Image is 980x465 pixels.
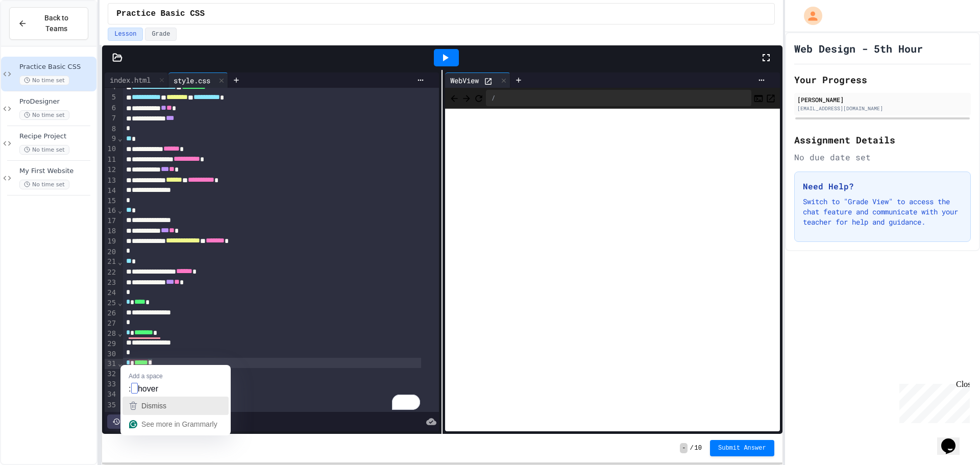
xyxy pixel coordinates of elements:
[123,49,439,411] div: To enrich screen reader interactions, please activate Accessibility in Grammarly extension settings
[105,329,117,339] div: 28
[105,298,117,308] div: 25
[680,443,688,453] span: -
[105,206,117,216] div: 16
[105,186,117,196] div: 14
[105,288,117,298] div: 24
[117,329,122,337] span: Fold line
[105,103,117,113] div: 6
[445,72,510,88] div: WebView
[9,7,88,40] button: Back to Teams
[105,72,168,88] div: index.html
[19,167,94,176] span: My First Website
[105,339,117,349] div: 29
[803,197,962,227] p: Switch to "Grade View" to access the chat feature and communicate with your teacher for help and ...
[105,369,117,379] div: 32
[105,389,117,400] div: 34
[105,319,117,329] div: 27
[19,97,94,106] span: ProDesigner
[690,444,693,452] span: /
[105,236,117,247] div: 19
[105,113,117,124] div: 7
[19,132,94,141] span: Recipe Project
[794,151,971,163] div: No due date set
[105,349,117,359] div: 30
[105,82,117,92] div: 4
[105,155,117,165] div: 11
[105,124,117,134] div: 8
[117,258,122,266] span: Fold line
[105,226,117,236] div: 18
[145,28,177,41] button: Grade
[753,92,764,104] button: Console
[117,359,122,368] span: Fold line
[794,41,923,56] h1: Web Design - 5th Hour
[718,444,766,452] span: Submit Answer
[105,278,117,288] div: 23
[19,76,69,85] span: No time set
[766,92,776,104] button: Open in new tab
[105,165,117,175] div: 12
[105,92,117,103] div: 5
[710,440,774,456] button: Submit Answer
[105,359,117,369] div: 31
[105,216,117,226] div: 17
[19,110,69,120] span: No time set
[107,414,154,429] div: History
[33,13,80,34] span: Back to Teams
[445,75,484,86] div: WebView
[937,424,970,455] iframe: chat widget
[19,145,69,155] span: No time set
[793,4,825,28] div: My Account
[895,380,970,423] iframe: chat widget
[117,299,122,307] span: Fold line
[803,180,962,192] h3: Need Help?
[794,72,971,87] h2: Your Progress
[486,90,751,106] div: /
[117,134,122,142] span: Fold line
[445,109,779,432] iframe: Web Preview
[105,75,156,85] div: index.html
[105,267,117,278] div: 22
[794,133,971,147] h2: Assignment Details
[117,206,122,214] span: Fold line
[105,176,117,186] div: 13
[105,196,117,206] div: 15
[105,257,117,267] div: 21
[168,75,215,86] div: style.css
[105,247,117,257] div: 20
[19,63,94,71] span: Practice Basic CSS
[797,105,968,112] div: [EMAIL_ADDRESS][DOMAIN_NAME]
[4,4,70,65] div: Chat with us now!Close
[105,400,117,410] div: 35
[19,180,69,189] span: No time set
[449,91,459,104] span: Back
[695,444,702,452] span: 10
[105,144,117,154] div: 10
[797,95,968,104] div: [PERSON_NAME]
[116,8,205,20] span: Practice Basic CSS
[474,92,484,104] button: Refresh
[168,72,228,88] div: style.css
[108,28,143,41] button: Lesson
[105,379,117,389] div: 33
[461,91,472,104] span: Forward
[105,308,117,319] div: 26
[105,134,117,144] div: 9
